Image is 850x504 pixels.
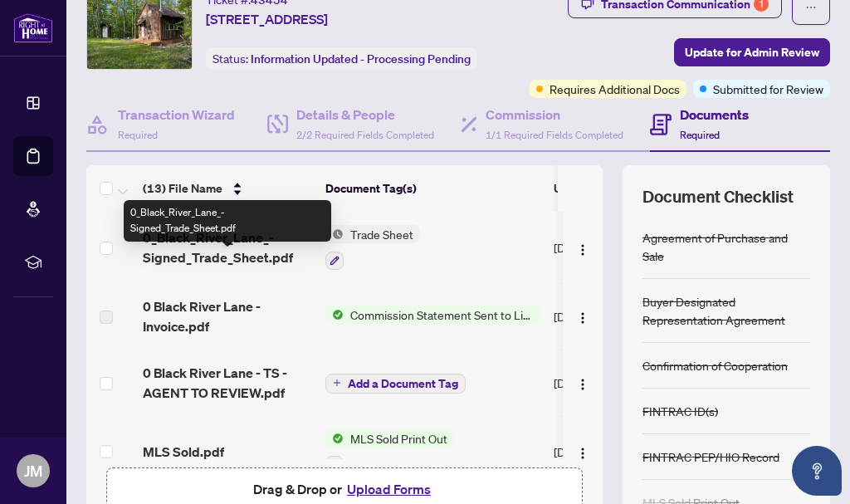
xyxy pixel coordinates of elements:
[319,165,547,212] th: Document Tag(s)
[118,105,235,125] h4: Transaction Wizard
[642,356,788,374] div: Confirmation of Cooperation
[547,416,660,487] td: [DATE]
[124,200,331,242] div: 0_Black_River_Lane_- Signed_Trade_Sheet.pdf
[642,292,810,329] div: Buyer Designated Representation Agreement
[344,306,540,324] span: Commission Statement Sent to Listing Brokerage
[296,105,434,125] h4: Details & People
[642,228,810,265] div: Agreement of Purchase and Sale
[805,2,817,13] span: ellipsis
[13,12,53,43] img: logo
[642,448,779,466] div: FINTRAC PEP/HIO Record
[344,225,420,243] span: Trade Sheet
[685,39,819,66] span: Update for Admin Review
[569,234,596,261] button: Logo
[143,363,312,403] span: 0 Black River Lane - TS - AGENT TO REVIEW.pdf
[344,429,454,448] span: MLS Sold Print Out
[296,129,434,141] span: 2/2 Required Fields Completed
[24,459,42,482] span: JM
[576,378,589,391] img: Logo
[550,80,680,98] span: Requires Additional Docs
[674,38,830,66] button: Update for Admin Review
[642,185,794,208] span: Document Checklist
[486,129,623,141] span: 1/1 Required Fields Completed
[206,47,477,70] div: Status:
[325,429,344,448] img: Status Icon
[486,105,623,125] h4: Commission
[325,429,454,474] button: Status IconMLS Sold Print Out
[251,51,471,66] span: Information Updated - Processing Pending
[576,243,589,257] img: Logo
[136,165,319,212] th: (13) File Name
[547,165,660,212] th: Upload Date
[333,379,341,387] span: plus
[325,372,466,394] button: Add a Document Tag
[792,446,842,496] button: Open asap
[547,350,660,416] td: [DATE]
[569,438,596,465] button: Logo
[642,402,718,420] div: FINTRAC ID(s)
[118,129,158,141] span: Required
[325,306,344,324] img: Status Icon
[325,225,420,270] button: Status IconTrade Sheet
[325,306,540,324] button: Status IconCommission Statement Sent to Listing Brokerage
[569,369,596,396] button: Logo
[143,442,224,462] span: MLS Sold.pdf
[576,447,589,460] img: Logo
[569,303,596,330] button: Logo
[680,129,720,141] span: Required
[143,179,222,198] span: (13) File Name
[143,228,312,267] span: 0_Black_River_Lane_- Signed_Trade_Sheet.pdf
[680,105,749,125] h4: Documents
[713,80,823,98] span: Submitted for Review
[554,179,620,198] span: Upload Date
[576,311,589,325] img: Logo
[547,212,660,283] td: [DATE]
[253,478,436,500] span: Drag & Drop or
[143,296,312,336] span: 0 Black River Lane - Invoice.pdf
[325,374,466,394] button: Add a Document Tag
[325,225,344,243] img: Status Icon
[348,378,458,389] span: Add a Document Tag
[342,478,436,500] button: Upload Forms
[206,9,328,29] span: [STREET_ADDRESS]
[547,283,660,350] td: [DATE]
